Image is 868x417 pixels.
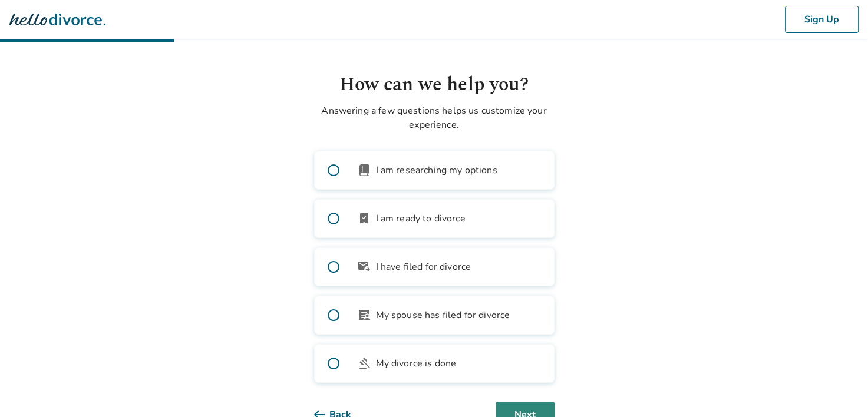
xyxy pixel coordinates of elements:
[357,308,371,322] span: article_person
[357,260,371,274] span: outgoing_mail
[376,308,510,322] span: My spouse has filed for divorce
[376,260,471,274] span: I have filed for divorce
[785,6,859,33] button: Sign Up
[357,163,371,177] span: book_2
[376,211,466,226] span: I am ready to divorce
[314,104,555,132] p: Answering a few questions helps us customize your experience.
[809,360,868,417] iframe: Chat Widget
[357,211,371,226] span: bookmark_check
[357,356,371,370] span: gavel
[314,71,555,99] h1: How can we help you?
[376,356,457,370] span: My divorce is done
[376,163,497,177] span: I am researching my options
